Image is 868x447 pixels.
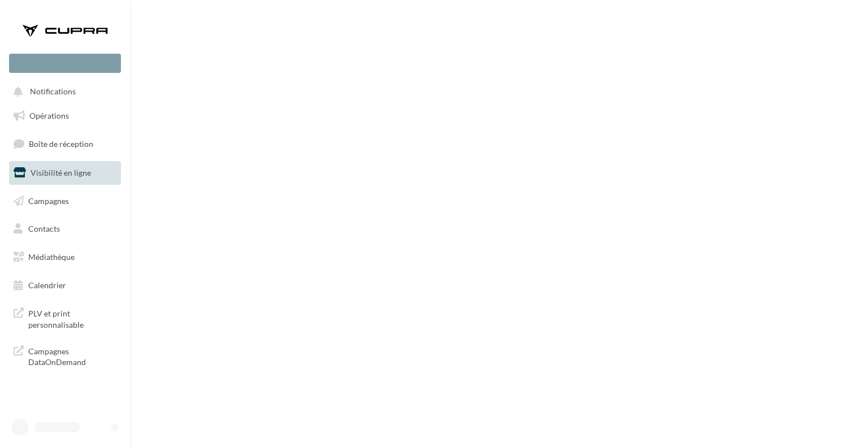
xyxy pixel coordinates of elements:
[28,196,69,205] span: Campagnes
[7,245,123,269] a: Médiathèque
[29,139,93,149] span: Boîte de réception
[30,87,76,97] span: Notifications
[28,280,66,290] span: Calendrier
[28,224,60,233] span: Contacts
[7,217,123,241] a: Contacts
[7,161,123,185] a: Visibilité en ligne
[31,168,91,177] span: Visibilité en ligne
[7,189,123,213] a: Campagnes
[7,274,123,297] a: Calendrier
[28,344,116,368] span: Campagnes DataOnDemand
[7,132,123,156] a: Boîte de réception
[29,111,69,120] span: Opérations
[7,301,123,335] a: PLV et print personnalisable
[28,306,116,330] span: PLV et print personnalisable
[7,339,123,372] a: Campagnes DataOnDemand
[9,54,121,73] div: Nouvelle campagne
[28,252,75,262] span: Médiathèque
[7,104,123,128] a: Opérations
